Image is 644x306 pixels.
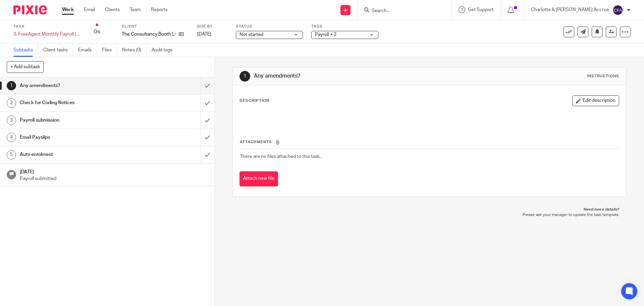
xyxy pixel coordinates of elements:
[7,81,16,90] div: 1
[315,32,336,37] span: Payroll + 2
[239,71,250,82] div: 1
[7,133,16,142] div: 4
[239,98,269,103] p: Description
[240,140,272,144] span: Attachments
[20,132,136,142] h1: Email Payslips
[254,73,444,80] h1: Any amendments?
[7,150,16,160] div: 5
[197,24,227,29] label: Due by
[239,32,263,37] span: Not started
[239,207,619,212] p: Need more details?
[7,98,16,108] div: 2
[20,81,136,91] h1: Any amendments?
[13,24,80,29] label: Task
[62,6,74,13] a: Work
[122,31,175,38] p: The Consultancy Booth Ltd
[239,171,278,186] button: Attach new file
[371,8,431,14] input: Search
[7,61,44,73] button: + Add subtask
[13,31,80,38] div: 3. FreeAgent Monthly Payroll (Fixed)
[20,149,136,160] h1: Auto enrolment
[612,5,623,15] img: svg%3E
[240,154,321,159] span: There are no files attached to this task.
[151,6,168,13] a: Reports
[531,6,609,13] p: Charlotte & [PERSON_NAME] Accrue
[102,44,117,57] a: Files
[311,24,378,29] label: Tags
[20,98,136,108] h1: Check for Coding Notices
[20,167,208,175] h1: [DATE]
[197,32,211,37] span: [DATE]
[94,28,100,36] div: 0
[13,44,38,57] a: Subtasks
[122,24,189,29] label: Client
[13,5,47,14] img: Pixie
[122,44,147,57] a: Notes (0)
[239,212,619,218] p: Please ask your manager to update the task template.
[236,24,303,29] label: Status
[468,7,494,12] span: Get Support
[572,95,619,106] button: Edit description
[152,44,177,57] a: Audit logs
[78,44,97,57] a: Emails
[587,74,619,79] div: Instructions
[7,116,16,125] div: 3
[84,6,95,13] a: Email
[20,115,136,125] h1: Payroll submission
[130,6,141,13] a: Team
[20,175,208,182] p: Payroll submitted
[43,44,73,57] a: Client tasks
[105,6,120,13] a: Clients
[97,30,100,34] small: /6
